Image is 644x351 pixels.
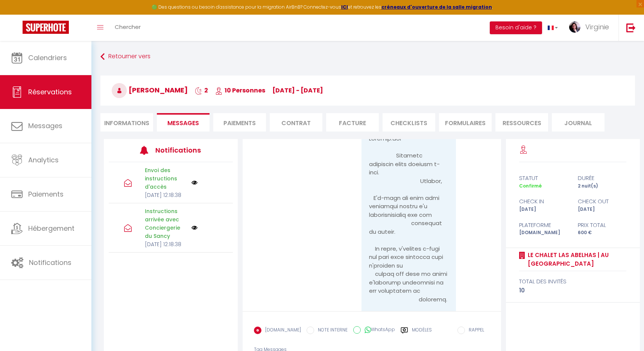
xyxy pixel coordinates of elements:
[23,21,69,34] img: Super Booking
[490,21,542,34] button: Besoin d'aide ?
[145,207,187,240] p: Instructions arrivée avec Conciergerie du Sancy
[29,258,71,267] span: Notifications
[145,240,187,248] p: [DATE] 12:18:38
[28,121,62,130] span: Messages
[525,251,626,268] a: Le Chalet Las Abelhas | AU [GEOGRAPHIC_DATA]
[514,197,573,206] div: check in
[270,113,322,132] li: Contrat
[514,229,573,236] div: [DOMAIN_NAME]
[439,113,492,132] li: FORMULAIRES
[145,166,187,191] p: Envoi des instructions d'accès
[573,206,632,213] div: [DATE]
[361,326,395,334] label: WhatsApp
[519,286,626,295] div: 10
[573,229,632,236] div: 600 €
[585,22,609,32] span: Virginie
[563,15,618,41] a: ... Virginie
[569,21,580,33] img: ...
[261,327,301,335] label: [DOMAIN_NAME]
[28,189,64,199] span: Paiements
[28,224,74,233] span: Hébergement
[109,15,146,41] a: Chercher
[326,113,379,132] li: Facture
[272,86,323,95] span: [DATE] - [DATE]
[573,197,632,206] div: check out
[100,50,635,64] a: Retourner vers
[28,87,72,97] span: Réservations
[145,191,187,199] p: [DATE] 12:18:38
[213,113,266,132] li: Paiements
[195,86,208,95] span: 2
[28,53,67,62] span: Calendriers
[573,221,632,230] div: Prix total
[155,142,207,159] h3: Notifications
[167,119,199,127] span: Messages
[514,206,573,213] div: [DATE]
[381,4,492,10] a: créneaux d'ouverture de la salle migration
[552,113,605,132] li: Journal
[100,113,153,132] li: Informations
[519,183,542,189] span: Confirmé
[191,180,197,186] img: NO IMAGE
[383,113,435,132] li: CHECKLISTS
[573,183,632,190] div: 2 nuit(s)
[519,277,626,286] div: total des invités
[626,23,636,32] img: logout
[314,327,348,335] label: NOTE INTERNE
[28,155,59,165] span: Analytics
[412,327,432,340] label: Modèles
[215,86,265,95] span: 10 Personnes
[573,174,632,183] div: durée
[6,3,29,26] button: Ouvrir le widget de chat LiveChat
[115,23,141,31] span: Chercher
[341,4,348,10] a: ICI
[514,174,573,183] div: statut
[112,85,188,95] span: [PERSON_NAME]
[495,113,548,132] li: Ressources
[465,327,484,335] label: RAPPEL
[191,225,197,231] img: NO IMAGE
[514,221,573,230] div: Plateforme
